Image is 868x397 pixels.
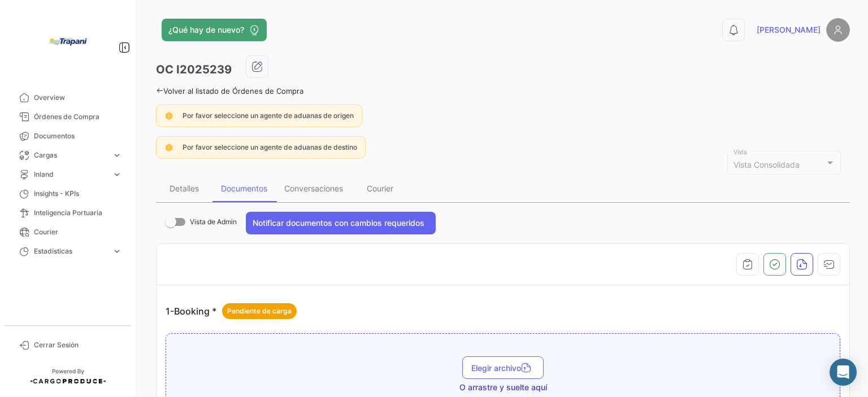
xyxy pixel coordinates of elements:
[168,24,244,36] span: ¿Qué hay de nuevo?
[34,150,107,160] span: Cargas
[190,215,237,229] span: Vista de Admin
[183,143,357,151] span: Por favor seleccione un agente de aduanas de destino
[166,303,297,319] p: 1-Booking *
[284,184,343,193] div: Conversaciones
[9,223,127,242] a: Courier
[34,112,122,122] span: Órdenes de Compra
[34,246,107,256] span: Estadísticas
[830,359,857,386] div: Abrir Intercom Messenger
[34,340,122,350] span: Cerrar Sesión
[34,208,122,218] span: Inteligencia Portuaria
[112,246,122,256] span: expand_more
[34,169,107,180] span: Inland
[9,184,127,203] a: Insights - KPIs
[734,160,800,169] mat-select-trigger: Vista Consolidada
[9,88,127,107] a: Overview
[170,184,199,193] div: Detalles
[462,356,544,379] button: Elegir archivo
[9,203,127,223] a: Inteligencia Portuaria
[40,14,96,70] img: bd005829-9598-4431-b544-4b06bbcd40b2.jpg
[367,184,393,193] div: Courier
[34,227,122,237] span: Courier
[757,24,821,36] span: [PERSON_NAME]
[221,184,267,193] div: Documentos
[112,150,122,160] span: expand_more
[246,212,436,234] button: Notificar documentos con cambios requeridos
[156,86,303,95] a: Volver al listado de Órdenes de Compra
[459,382,547,393] span: O arrastre y suelte aquí
[112,169,122,180] span: expand_more
[34,93,122,103] span: Overview
[227,306,292,316] span: Pendiente de carga
[162,19,267,41] button: ¿Qué hay de nuevo?
[156,62,232,77] h3: OC I2025239
[9,126,127,146] a: Documentos
[471,363,535,373] span: Elegir archivo
[826,18,850,42] img: placeholder-user.png
[34,131,122,141] span: Documentos
[183,111,354,120] span: Por favor seleccione un agente de aduanas de origen
[9,107,127,126] a: Órdenes de Compra
[34,189,122,199] span: Insights - KPIs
